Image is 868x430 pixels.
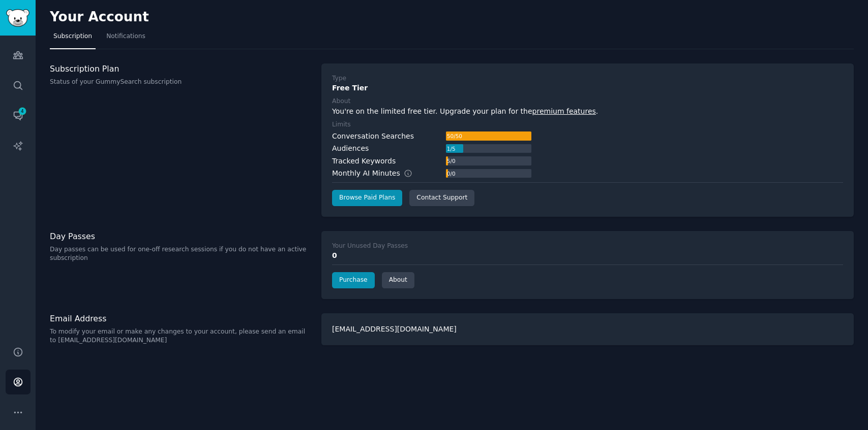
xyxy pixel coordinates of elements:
div: Free Tier [332,83,843,93]
div: 1 / 5 [446,144,456,153]
div: Your Unused Day Passes [332,242,408,251]
span: 4 [18,108,27,115]
a: Purchase [332,272,375,288]
div: Monthly AI Minutes [332,168,423,179]
div: Type [332,74,346,83]
span: Notifications [106,32,145,41]
a: About [382,272,414,288]
div: 50 / 50 [446,131,463,141]
div: Audiences [332,143,369,154]
a: Browse Paid Plans [332,190,402,206]
div: Conversation Searches [332,131,414,142]
h3: Day Passes [50,231,311,242]
h3: Email Address [50,313,311,324]
div: 0 [332,250,843,261]
div: [EMAIL_ADDRESS][DOMAIN_NAME] [321,313,854,345]
a: Subscription [50,28,96,49]
p: Day passes can be used for one-off research sessions if you do not have an active subscription [50,245,311,263]
p: To modify your email or make any changes to your account, please send an email to [EMAIL_ADDRESS]... [50,327,311,345]
a: 4 [6,103,31,128]
div: Tracked Keywords [332,156,396,167]
h3: Subscription Plan [50,63,311,74]
p: Status of your GummySearch subscription [50,78,311,87]
img: GummySearch logo [6,9,29,27]
div: 5 / 0 [446,156,456,166]
a: Notifications [103,28,149,49]
span: Subscription [53,32,92,41]
div: You're on the limited free tier. Upgrade your plan for the . [332,106,843,117]
a: Contact Support [409,190,474,206]
a: premium features [532,107,596,115]
div: About [332,97,350,106]
div: 0 / 0 [446,169,456,178]
h2: Your Account [50,9,149,25]
div: Limits [332,120,351,129]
